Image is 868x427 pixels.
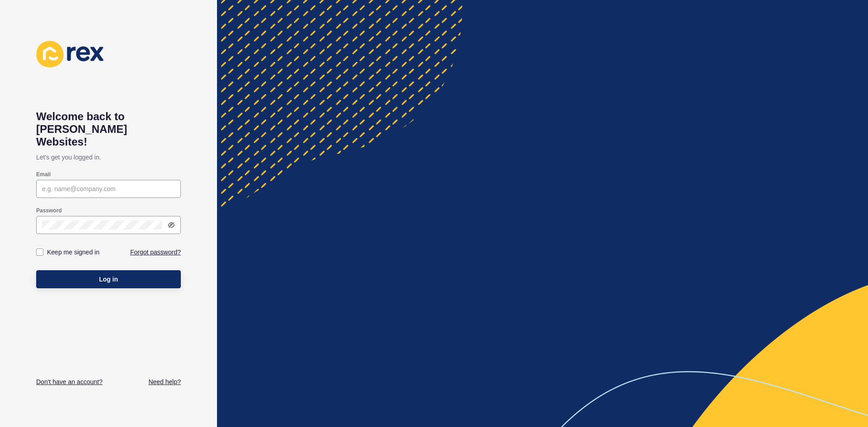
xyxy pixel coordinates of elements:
[42,184,175,193] input: e.g. name@company.com
[36,110,181,148] h1: Welcome back to [PERSON_NAME] Websites!
[130,248,181,257] a: Forgot password?
[148,377,181,386] a: Need help?
[36,171,51,178] label: Email
[36,148,181,166] p: Let's get you logged in.
[36,377,103,386] a: Don't have an account?
[36,270,181,288] button: Log in
[36,207,62,214] label: Password
[99,275,118,284] span: Log in
[47,248,99,257] label: Keep me signed in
